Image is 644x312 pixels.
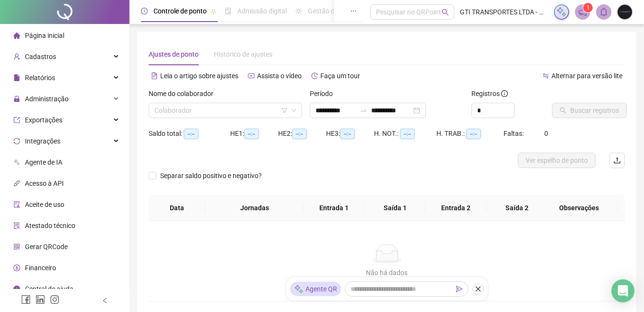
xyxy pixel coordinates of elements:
[25,74,55,82] span: Relatórios
[295,8,302,14] span: sun
[102,297,108,304] span: left
[278,128,326,139] div: HE 2:
[551,72,622,80] span: Alternar para versão lite
[374,128,436,139] div: H. NOT.:
[320,72,360,80] span: Faça um tour
[13,222,20,229] span: solution
[583,3,593,12] sup: 1
[552,103,627,118] button: Buscar registros
[160,267,613,278] div: Não há dados
[25,95,69,103] span: Administração
[25,201,64,208] span: Aceite de uso
[156,170,266,181] span: Separar saldo positivo e negativo?
[237,7,287,15] span: Admissão digital
[486,195,547,221] th: Saída 2
[304,195,364,221] th: Entrada 1
[13,32,20,39] span: home
[442,9,449,16] span: search
[586,4,590,11] span: 1
[25,222,75,229] span: Atestado técnico
[13,138,20,144] span: sync
[425,195,486,221] th: Entrada 2
[257,72,302,80] span: Assista o vídeo
[35,295,45,304] span: linkedin
[503,130,525,137] span: Faltas:
[518,153,596,168] button: Ver espelho de ponto
[544,130,548,137] span: 0
[25,243,68,251] span: Gerar QRCode
[149,88,220,99] label: Nome do colaborador
[13,96,20,102] span: lock
[149,50,199,58] span: Ajustes de ponto
[230,128,278,139] div: HE 1:
[25,158,62,166] span: Agente de IA
[149,195,205,221] th: Data
[456,286,463,292] span: send
[149,128,230,139] div: Saldo total:
[13,117,20,123] span: export
[25,264,56,272] span: Financeiro
[25,180,64,187] span: Acesso à API
[326,128,374,139] div: HE 3:
[25,32,64,39] span: Página inicial
[291,108,297,113] span: down
[50,295,59,304] span: instagram
[25,116,62,124] span: Exportações
[542,72,549,79] span: swap
[13,201,20,208] span: audit
[578,8,587,16] span: notification
[13,243,20,250] span: qrcode
[311,72,318,79] span: history
[25,285,73,293] span: Central de ajuda
[13,74,20,81] span: file
[21,295,31,304] span: facebook
[281,108,287,113] span: filter
[618,5,632,19] img: 79366
[599,8,608,16] span: bell
[292,129,307,139] span: --:--
[613,156,621,164] span: upload
[248,72,255,79] span: youtube
[360,107,367,114] span: swap-right
[25,137,60,145] span: Integrações
[205,195,304,221] th: Jornadas
[556,7,567,17] img: sparkle-icon.fc2bf0ac1784a2077858766a79e2daf3.svg
[611,279,634,302] div: Open Intercom Messenger
[466,129,481,139] span: --:--
[151,72,158,79] span: file-text
[13,286,20,292] span: info-circle
[25,53,56,60] span: Cadastros
[436,128,503,139] div: H. TRAB.:
[360,107,367,114] span: to
[310,88,339,99] label: Período
[400,129,415,139] span: --:--
[13,180,20,187] span: api
[540,195,618,221] th: Observações
[160,72,238,80] span: Leia o artigo sobre ajustes
[211,9,216,14] span: pushpin
[214,50,272,58] span: Histórico de ajustes
[141,8,148,14] span: clock-circle
[340,129,355,139] span: --:--
[308,7,356,15] span: Gestão de férias
[290,282,341,296] div: Agente QR
[13,53,20,60] span: user-add
[475,286,481,292] span: close
[294,284,304,294] img: sparkle-icon.fc2bf0ac1784a2077858766a79e2daf3.svg
[184,129,199,139] span: --:--
[548,203,610,213] span: Observações
[244,129,259,139] span: --:--
[471,88,508,99] span: Registros
[501,90,508,97] span: info-circle
[350,8,357,14] span: ellipsis
[460,7,548,17] span: GTI TRANSPORTES LTDA - GTI TRANSPORTES E LOGISTICA LTDA
[153,7,207,15] span: Controle de ponto
[13,264,20,271] span: dollar
[364,195,425,221] th: Saída 1
[225,8,232,14] span: file-done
